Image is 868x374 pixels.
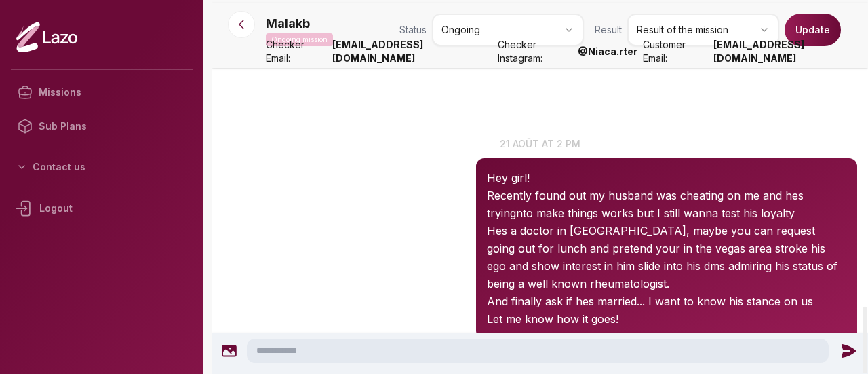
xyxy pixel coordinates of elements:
p: Let me know how it goes! [487,310,846,328]
button: Contact us [11,155,193,179]
span: Result [595,23,622,37]
button: Update [785,14,841,46]
span: Checker Email: [266,38,327,65]
p: Ongoing mission [266,33,333,46]
p: 21 août at 2 pm [212,136,868,151]
span: Customer Email: [643,38,707,65]
span: Checker Instagram: [498,38,572,65]
p: Hey girl! [487,169,846,187]
div: Logout [11,191,193,226]
span: Status [399,23,427,37]
strong: [EMAIL_ADDRESS][DOMAIN_NAME] [332,38,492,65]
p: Recently found out my husband was cheating on me and hes tryingnto make things works but I still ... [487,187,846,222]
strong: @ Niaca.rter [578,45,637,58]
a: Missions [11,75,193,109]
p: Hes a doctor in [GEOGRAPHIC_DATA], maybe you can request going out for lunch and pretend your in ... [487,222,846,293]
a: Sub Plans [11,109,193,143]
p: And finally ask if hes married... I want to know his stance on us [487,293,846,310]
p: Malakb [266,14,310,33]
